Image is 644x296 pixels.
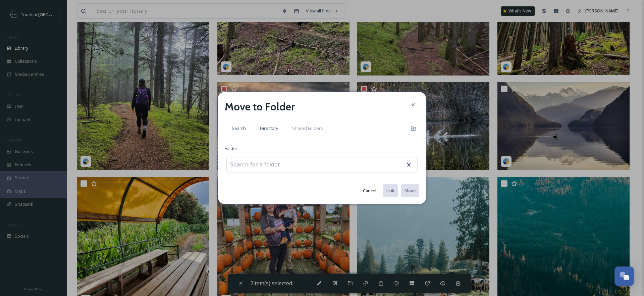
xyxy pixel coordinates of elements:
[360,184,380,197] button: Cancel
[260,125,278,132] span: Directory
[227,157,301,172] input: Search for a folder
[292,125,323,132] span: Shared Folders
[614,266,634,286] button: Open Chat
[383,184,398,197] button: Link
[225,145,237,152] span: Folder
[401,184,419,197] button: Move
[225,99,295,115] h2: Move to Folder
[232,125,246,132] span: Search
